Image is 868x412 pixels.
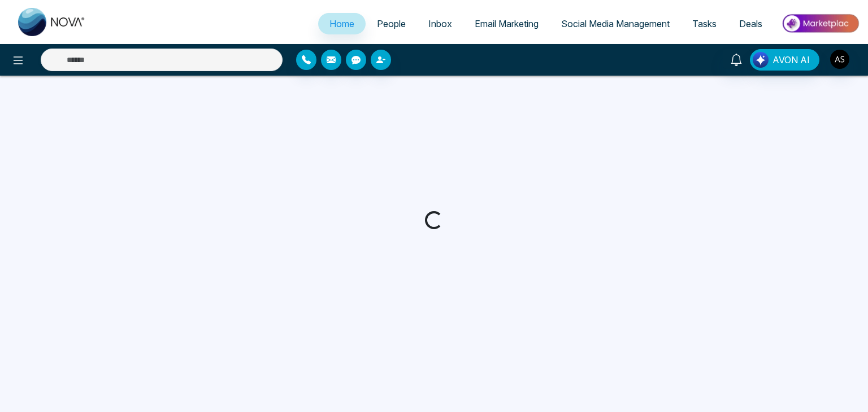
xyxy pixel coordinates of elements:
span: Social Media Management [561,18,670,29]
span: AVON AI [772,53,810,67]
a: Inbox [417,13,463,34]
span: Home [329,18,354,29]
a: Social Media Management [550,13,681,34]
span: People [377,18,406,29]
a: People [366,13,417,34]
span: Deals [739,18,762,29]
span: Inbox [428,18,452,29]
button: AVON AI [750,49,819,71]
img: Nova CRM Logo [18,8,86,36]
span: Email Marketing [475,18,539,29]
a: Home [318,13,366,34]
img: User Avatar [830,50,849,69]
span: Tasks [692,18,717,29]
img: Market-place.gif [779,11,861,36]
a: Tasks [681,13,728,34]
a: Deals [728,13,774,34]
img: Lead Flow [753,52,769,68]
a: Email Marketing [463,13,550,34]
